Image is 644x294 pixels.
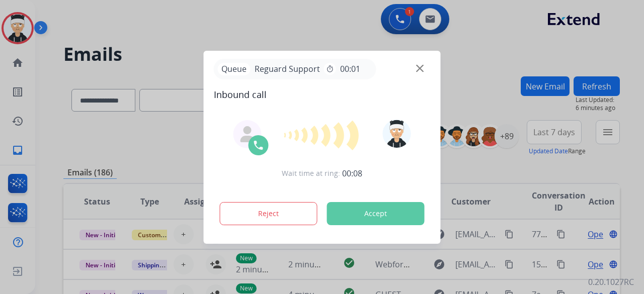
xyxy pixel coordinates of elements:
[327,202,425,225] button: Accept
[251,63,324,75] span: Reguard Support
[340,63,360,75] span: 00:01
[326,65,334,73] mat-icon: timer
[342,167,362,179] span: 00:08
[382,120,411,148] img: avatar
[253,139,265,151] img: call-icon
[588,276,634,288] p: 0.20.1027RC
[220,202,317,225] button: Reject
[416,64,424,72] img: close-button
[239,126,256,142] img: agent-avatar
[282,168,340,178] span: Wait time at ring:
[218,63,251,75] p: Queue
[214,87,431,102] span: Inbound call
